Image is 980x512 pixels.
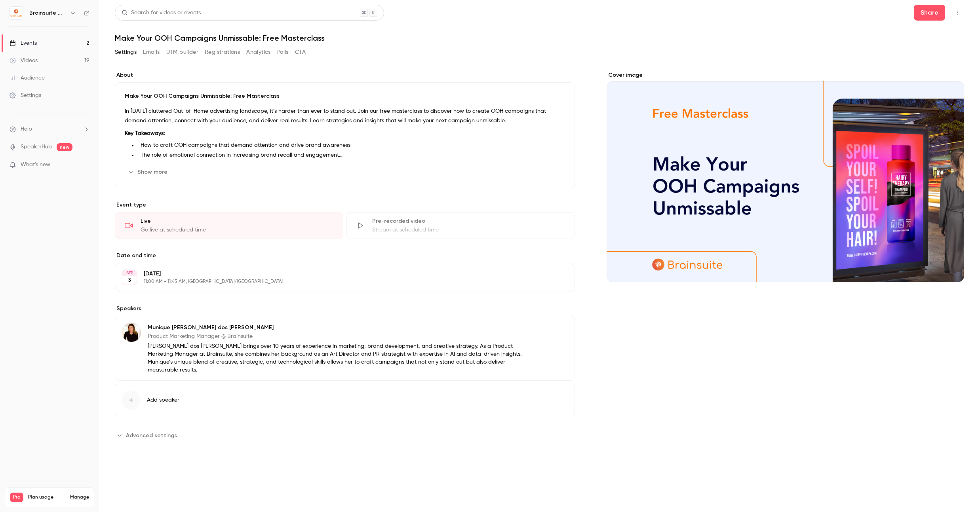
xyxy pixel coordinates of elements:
span: Pro [10,493,23,502]
span: new [57,143,72,151]
div: Live [141,217,333,225]
button: Analytics [246,46,271,59]
button: UTM builder [166,46,198,59]
button: Advanced settings [115,429,182,442]
p: 11:00 AM - 11:45 AM, [GEOGRAPHIC_DATA]/[GEOGRAPHIC_DATA] [144,279,533,285]
section: Cover image [607,71,964,282]
button: Settings [115,46,137,59]
div: Go live at scheduled time [141,226,333,234]
span: Plan usage [28,494,65,501]
div: Munique Rossoni dos SantosMunique [PERSON_NAME] dos [PERSON_NAME]Product Marketing Manager @ Brai... [115,316,575,381]
label: Date and time [115,252,575,260]
label: Speakers [115,305,575,313]
button: Share [914,5,945,21]
span: What's new [21,161,50,169]
p: [PERSON_NAME] dos [PERSON_NAME] brings over 10 years of experience in marketing, brand developmen... [148,342,523,374]
span: Advanced settings [126,431,177,440]
div: Settings [10,91,41,99]
p: 3 [128,276,131,284]
button: Emails [143,46,160,59]
button: Registrations [205,46,240,59]
h6: Brainsuite Webinars [29,9,67,17]
a: Manage [70,494,89,501]
p: Product Marketing Manager @ Brainsuite [148,332,523,340]
li: The role of emotional connection in increasing brand recall and engagement [137,151,565,159]
section: Advanced settings [115,429,575,442]
div: Stream at scheduled time [372,226,565,234]
span: Add speaker [147,396,179,404]
li: help-dropdown-opener [10,125,89,133]
button: Show more [125,166,172,178]
div: Videos [10,57,38,64]
div: Audience [10,74,45,82]
img: Brainsuite Webinars [10,7,23,19]
div: Search for videos or events [122,9,201,17]
button: Polls [277,46,289,59]
label: Cover image [607,71,964,79]
iframe: Noticeable Trigger [80,161,89,169]
div: LiveGo live at scheduled time [115,212,343,239]
img: Munique Rossoni dos Santos [122,323,141,342]
div: Events [10,39,37,47]
p: Event type [115,201,575,209]
span: Help [21,125,32,133]
button: CTA [295,46,306,59]
button: Add speaker [115,384,575,416]
li: How to craft OOH campaigns that demand attention and drive brand awareness [137,141,565,150]
label: About [115,71,575,79]
div: Pre-recorded video [372,217,565,225]
p: Munique [PERSON_NAME] dos [PERSON_NAME] [148,324,523,332]
p: [DATE] [144,270,533,278]
strong: Key Takeaways: [125,131,165,136]
a: SpeakerHub [21,143,52,151]
div: SEP [122,270,137,276]
h1: Make Your OOH Campaigns Unmissable: Free Masterclass [115,33,964,43]
p: Make Your OOH Campaigns Unmissable: Free Masterclass [125,92,565,100]
p: In [DATE] cluttered Out-of-Home advertising landscape, it’s harder than ever to stand out. Join o... [125,106,565,125]
div: Pre-recorded videoStream at scheduled time [346,212,575,239]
